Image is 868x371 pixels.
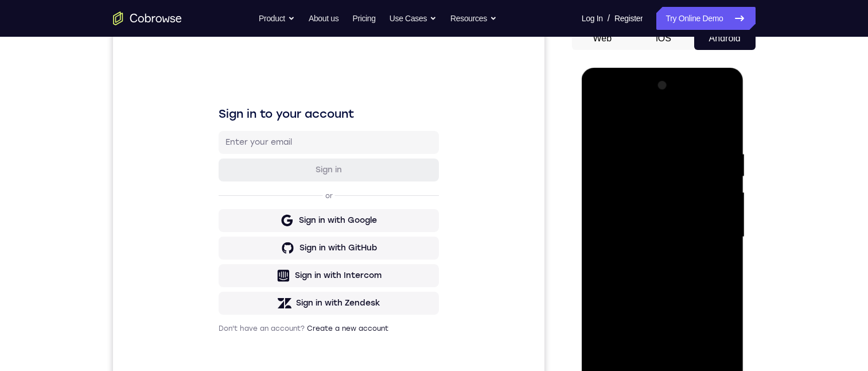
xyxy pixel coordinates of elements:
a: Try Online Demo [656,7,755,30]
button: Web [572,27,633,50]
div: Sign in with Zendesk [183,270,267,282]
button: Sign in with Intercom [106,237,326,260]
div: Sign in with Google [186,188,264,199]
button: Sign in with GitHub [106,210,326,233]
a: Go to the home page [113,11,182,25]
a: Pricing [352,7,375,30]
button: Android [694,27,756,50]
div: Sign in with Intercom [182,243,268,254]
p: or [210,164,222,173]
p: Don't have an account? [106,297,326,306]
button: Resources [450,7,497,30]
span: / [608,11,610,25]
button: iOS [633,27,694,50]
button: Sign in with Google [106,182,326,205]
button: Sign in with Zendesk [106,265,326,288]
a: About us [309,7,338,30]
a: Log In [582,7,603,30]
a: Register [614,7,643,30]
div: Sign in with GitHub [186,215,264,227]
button: Use Cases [390,7,437,30]
button: Product [259,7,295,30]
a: Create a new account [194,297,275,306]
